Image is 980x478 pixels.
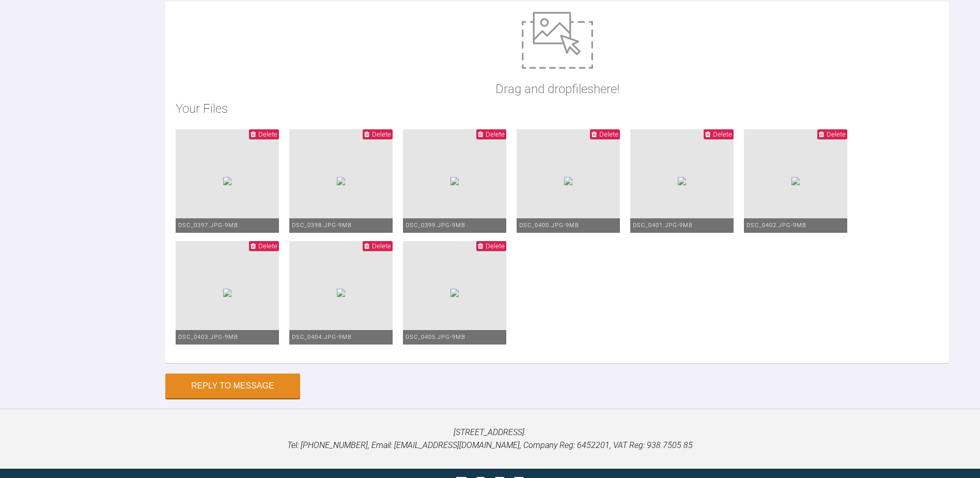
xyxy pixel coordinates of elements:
[165,374,300,398] button: Reply to Message
[292,222,352,229] span: DSC_0398.JPG - 9MB
[827,130,846,138] span: Delete
[258,242,277,250] span: Delete
[17,426,963,452] p: [STREET_ADDRESS]. Tel: [PHONE_NUMBER], Email: [EMAIL_ADDRESS][DOMAIN_NAME], Company Reg: 6452201,...
[178,222,238,229] span: DSC_0397.JPG - 9MB
[372,130,391,138] span: Delete
[337,289,345,297] img: a677a06e-fe81-4697-a01f-d5e8614c425c
[633,222,693,229] span: DSC_0401.JPG - 9MB
[495,79,619,99] p: Drag and drop files here!
[178,334,238,340] span: DSC_0403.JPG - 9MB
[223,289,231,297] img: de12fe64-bf52-4207-9ec7-0ce09d05bc07
[223,177,231,185] img: aa47eff1-81d7-4443-863b-30ff7dd24c30
[564,177,572,185] img: 92aeb41c-d6ba-41bc-94cf-2888dfe80f73
[176,99,939,118] h2: Your Files
[337,177,345,185] img: beec1653-1404-4a8f-ac33-940645068317
[791,177,800,185] img: 00944b64-c8a5-4e2f-a67b-e943351701a6
[486,242,505,250] span: Delete
[372,242,391,250] span: Delete
[258,130,277,138] span: Delete
[519,222,579,229] span: DSC_0400.JPG - 9MB
[678,177,686,185] img: 24756b06-8f76-4510-9b04-8dd5f4d42e95
[713,130,732,138] span: Delete
[406,334,465,340] span: DSC_0405.JPG - 9MB
[406,222,465,229] span: DSC_0399.JPG - 9MB
[450,289,459,297] img: bf669d3c-0df1-4a6d-ac9a-c039d20f79e9
[450,177,459,185] img: 68393873-b1fd-4faa-870b-0602d48a94f3
[486,130,505,138] span: Delete
[746,222,806,229] span: DSC_0402.JPG - 9MB
[599,130,618,138] span: Delete
[292,334,352,340] span: DSC_0404.JPG - 9MB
